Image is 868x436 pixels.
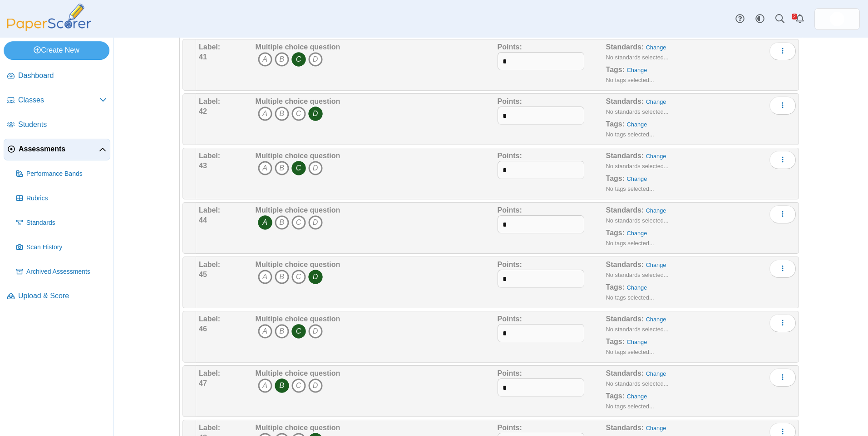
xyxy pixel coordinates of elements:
[256,97,340,105] b: Multiple choice question
[275,324,289,339] i: B
[606,120,625,128] b: Tags:
[275,378,289,393] i: B
[606,185,654,192] small: No tags selected...
[646,262,666,268] a: Change
[291,161,306,175] i: C
[256,43,340,51] b: Multiple choice question
[4,25,94,33] a: PaperScorer
[291,378,306,393] i: C
[308,52,323,67] i: D
[275,52,289,67] i: B
[606,152,644,160] b: Standards:
[13,237,110,258] a: Scan History
[627,121,647,128] a: Change
[199,271,207,278] b: 45
[258,52,272,67] i: A
[4,114,110,136] a: Students
[606,294,654,301] small: No tags selected...
[256,206,340,214] b: Multiple choice question
[199,424,220,431] b: Label:
[627,67,647,73] a: Change
[13,188,110,209] a: Rubrics
[199,325,207,333] b: 46
[4,4,94,31] img: PaperScorer
[606,338,625,345] b: Tags:
[18,71,107,81] span: Dashboard
[258,161,272,175] i: A
[308,215,323,230] i: D
[606,349,654,355] small: No tags selected...
[258,215,272,230] i: A
[606,131,654,138] small: No tags selected...
[308,324,323,339] i: D
[13,212,110,234] a: Standards
[291,270,306,284] i: C
[606,403,654,410] small: No tags selected...
[606,369,644,377] b: Standards:
[4,90,110,111] a: Classes
[258,107,272,121] i: A
[258,270,272,284] i: A
[199,379,207,387] b: 47
[199,162,207,170] b: 43
[4,139,110,160] a: Assessments
[18,291,107,301] span: Upload & Score
[498,261,522,268] b: Points:
[275,107,289,121] i: B
[606,326,669,333] small: No standards selected...
[258,324,272,339] i: A
[199,206,220,214] b: Label:
[26,194,107,203] span: Rubrics
[308,378,323,393] i: D
[606,240,654,247] small: No tags selected...
[275,270,289,284] i: B
[199,97,220,105] b: Label:
[606,261,644,268] b: Standards:
[13,261,110,283] a: Archived Assessments
[291,52,306,67] i: C
[308,161,323,175] i: D
[606,229,625,237] b: Tags:
[606,271,669,278] small: No standards selected...
[830,12,844,26] span: Micah Willis
[606,54,669,61] small: No standards selected...
[606,217,669,224] small: No standards selected...
[199,152,220,160] b: Label:
[769,151,796,169] button: More options
[18,95,99,105] span: Classes
[308,107,323,121] i: D
[646,44,666,51] a: Change
[769,260,796,278] button: More options
[199,43,220,51] b: Label:
[498,369,522,377] b: Points:
[627,175,647,182] a: Change
[26,218,107,228] span: Standards
[498,424,522,431] b: Points:
[606,392,625,400] b: Tags:
[646,98,666,105] a: Change
[606,424,644,431] b: Standards:
[769,205,796,223] button: More options
[606,97,644,105] b: Standards:
[256,315,340,323] b: Multiple choice question
[199,53,207,61] b: 41
[646,425,666,431] a: Change
[627,284,647,291] a: Change
[606,163,669,170] small: No standards selected...
[498,206,522,214] b: Points:
[199,107,207,115] b: 42
[627,230,647,237] a: Change
[646,316,666,323] a: Change
[13,163,110,185] a: Performance Bands
[646,207,666,214] a: Change
[291,324,306,339] i: C
[606,66,625,73] b: Tags:
[498,97,522,105] b: Points:
[606,283,625,291] b: Tags:
[291,215,306,230] i: C
[606,315,644,323] b: Standards:
[606,174,625,182] b: Tags:
[790,9,810,29] a: Alerts
[769,314,796,332] button: More options
[18,120,107,130] span: Students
